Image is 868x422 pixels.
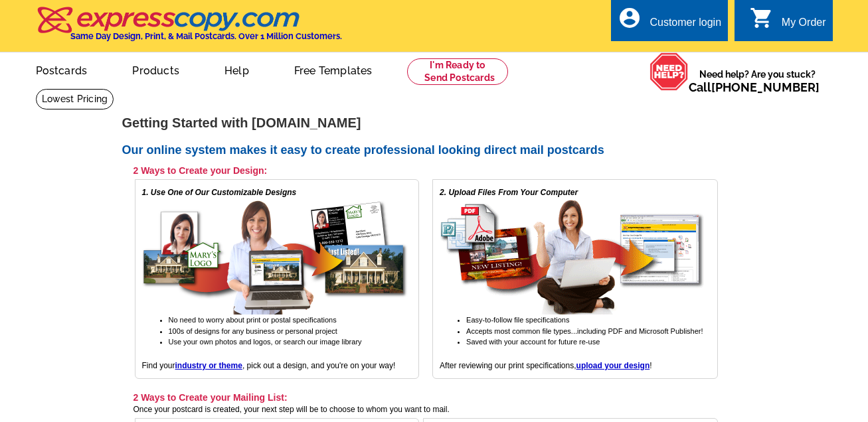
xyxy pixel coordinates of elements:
[142,198,408,315] img: free online postcard designs
[142,361,396,370] span: Find your , pick out a design, and you're on your way!
[689,80,820,94] span: Call
[440,361,651,370] span: After reviewing our print specifications, !
[169,327,337,335] span: 100s of designs for any business or personal project
[70,31,342,41] h4: Same Day Design, Print, & Mail Postcards. Over 1 Million Customers.
[203,54,270,85] a: Help
[133,165,718,176] h3: 2 Ways to Create your Design:
[175,361,242,370] a: industry or theme
[650,17,721,35] div: Customer login
[440,198,705,315] img: upload your own design for free
[111,54,201,85] a: Products
[133,405,450,414] span: Once your postcard is created, your next step will be to choose to whom you want to mail.
[142,188,297,197] em: 1. Use One of Our Customizable Designs
[15,54,109,85] a: Postcards
[466,338,600,346] span: Saved with your account for future re-use
[750,15,826,31] a: shopping_cart My Order
[618,6,642,30] i: account_circle
[169,338,362,346] span: Use your own photos and logos, or search our image library
[782,17,826,35] div: My Order
[689,68,826,94] span: Need help? Are you stuck?
[618,15,721,31] a: account_circle Customer login
[273,54,394,85] a: Free Templates
[576,361,650,370] a: upload your design
[466,316,569,324] span: Easy-to-follow file specifications
[133,391,718,403] h3: 2 Ways to Create your Mailing List:
[440,188,578,197] em: 2. Upload Files From Your Computer
[169,316,337,324] span: No need to worry about print or postal specifications
[122,143,746,158] h2: Our online system makes it easy to create professional looking direct mail postcards
[711,80,820,94] a: [PHONE_NUMBER]
[122,116,746,130] h1: Getting Started with [DOMAIN_NAME]
[36,16,342,41] a: Same Day Design, Print, & Mail Postcards. Over 1 Million Customers.
[750,6,774,30] i: shopping_cart
[650,52,689,91] img: help
[466,327,703,335] span: Accepts most common file types...including PDF and Microsoft Publisher!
